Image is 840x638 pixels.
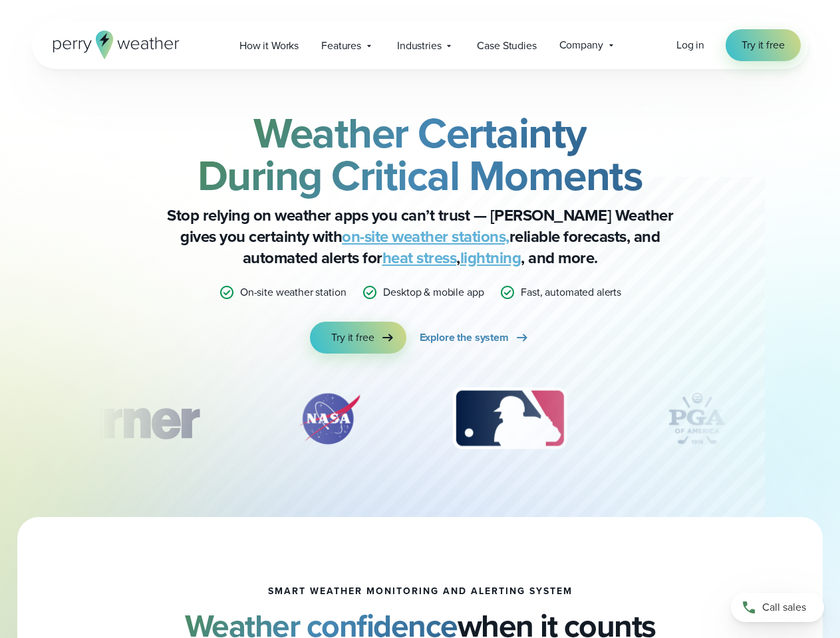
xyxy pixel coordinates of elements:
[420,330,509,346] span: Explore the system
[644,385,750,452] img: PGA.svg
[466,32,547,59] a: Case Studies
[742,37,784,53] span: Try it free
[29,385,218,452] img: Turner-Construction_1.svg
[521,284,621,300] p: Fast, automated alerts
[98,385,742,459] div: slideshow
[268,586,573,597] h1: smart weather monitoring and alerting system
[644,385,750,452] div: 4 of 12
[440,385,580,452] div: 3 of 12
[29,385,218,452] div: 1 of 12
[331,330,374,346] span: Try it free
[310,322,406,354] a: Try it free
[383,284,484,300] p: Desktop & mobile app
[731,593,824,622] a: Call sales
[240,284,347,300] p: On-site weather station
[342,225,509,249] a: on-site weather stations,
[321,38,361,54] span: Features
[440,385,580,452] img: MLB.svg
[198,102,643,207] strong: Weather Certainty During Critical Moments
[762,599,806,615] span: Call sales
[283,385,376,452] img: NASA.svg
[420,322,530,354] a: Explore the system
[154,205,686,268] p: Stop relying on weather apps you can’t trust — [PERSON_NAME] Weather gives you certainty with rel...
[676,37,704,53] a: Log in
[283,385,376,452] div: 2 of 12
[559,37,603,53] span: Company
[239,38,299,54] span: How it Works
[228,32,310,59] a: How it Works
[460,246,521,270] a: lightning
[397,38,441,54] span: Industries
[726,29,800,61] a: Try it free
[382,246,457,270] a: heat stress
[477,38,536,54] span: Case Studies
